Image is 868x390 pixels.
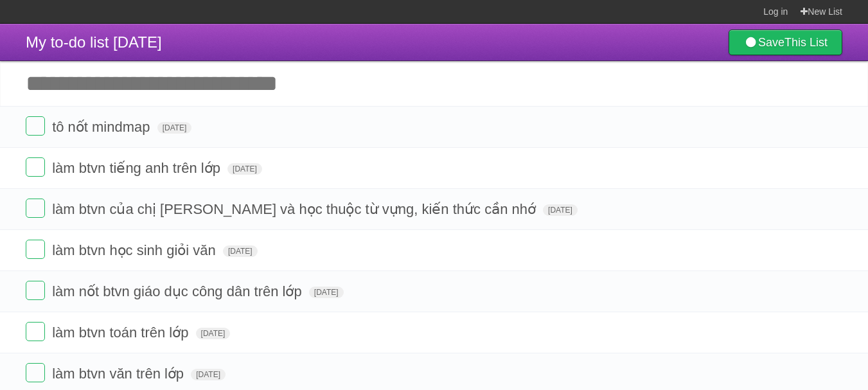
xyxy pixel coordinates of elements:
span: [DATE] [196,328,231,339]
span: [DATE] [223,245,258,257]
span: làm btvn học sinh giỏi văn [52,242,219,258]
span: làm btvn văn trên lớp [52,366,187,382]
span: [DATE] [191,369,226,380]
span: [DATE] [543,204,578,216]
b: This List [784,36,828,49]
label: Done [26,199,45,218]
label: Done [26,281,45,300]
span: [DATE] [227,163,262,175]
span: làm btvn toán trên lớp [52,324,191,341]
span: làm btvn của chị [PERSON_NAME] và học thuộc từ vựng, kiến thức cần nhớ [52,201,539,217]
label: Done [26,116,45,136]
span: làm nốt btvn giáo dục công dân trên lớp [52,283,305,299]
label: Done [26,240,45,259]
a: SaveThis List [729,30,842,55]
span: tô nốt mindmap [52,119,153,135]
label: Done [26,363,45,382]
span: My to-do list [DATE] [26,33,162,51]
label: Done [26,157,45,177]
span: [DATE] [157,122,192,134]
label: Done [26,322,45,341]
span: [DATE] [309,287,344,298]
span: làm btvn tiếng anh trên lớp [52,160,224,176]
